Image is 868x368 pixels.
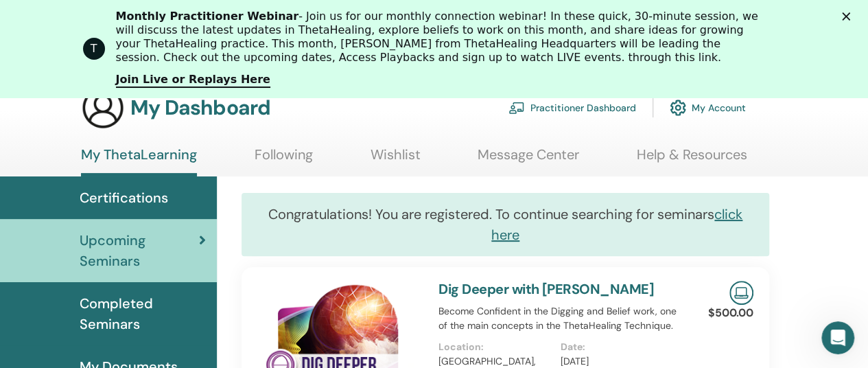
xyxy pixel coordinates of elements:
span: Certifications [80,187,168,208]
a: Help & Resources [637,146,747,173]
div: Close [842,12,856,21]
img: chalkboard-teacher.svg [508,102,525,114]
a: Practitioner Dashboard [508,93,636,123]
div: Congratulations! You are registered. To continue searching for seminars [242,193,769,256]
img: Live Online Seminar [729,281,753,305]
a: Following [255,146,313,173]
p: Become Confident in the Digging and Belief work, one of the main concepts in the ThetaHealing Tec... [438,304,682,333]
div: Profile image for ThetaHealing [83,38,105,60]
img: generic-user-icon.jpg [81,86,125,130]
p: Location : [438,340,552,354]
a: Dig Deeper with [PERSON_NAME] [438,280,654,298]
a: click here [491,205,742,244]
a: Join Live or Replays Here [116,73,270,88]
b: Monthly Practitioner Webinar [116,10,299,23]
img: cog.svg [670,96,686,119]
span: Upcoming Seminars [80,230,199,271]
h3: My Dashboard [130,95,270,120]
a: My Account [670,93,746,123]
p: Date : [561,340,674,354]
div: - Join us for our monthly connection webinar! In these quick, 30-minute session, we will discuss ... [116,10,764,65]
a: Message Center [478,146,579,173]
a: My ThetaLearning [81,146,197,176]
iframe: Intercom live chat [821,321,854,354]
span: Completed Seminars [80,293,206,334]
p: $500.00 [708,305,753,321]
a: Wishlist [371,146,421,173]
